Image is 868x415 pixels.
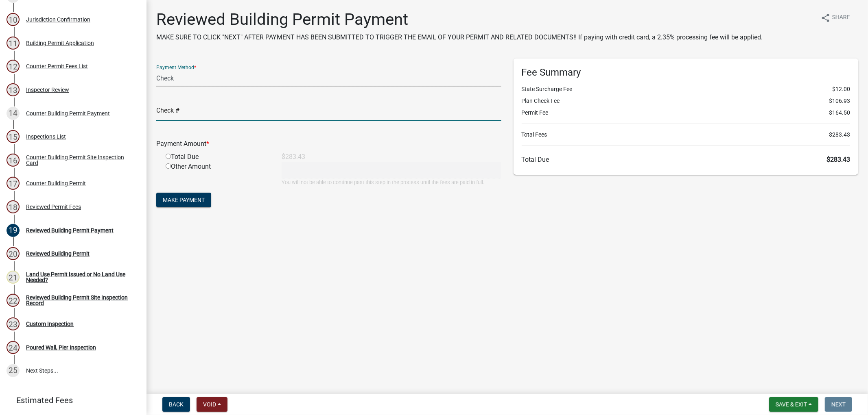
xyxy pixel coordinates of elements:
div: Inspector Review [26,87,69,93]
span: Back [169,401,184,408]
h6: Total Due [522,156,851,163]
span: $283.43 [826,156,850,163]
span: Next [831,401,846,408]
h1: Reviewed Building Permit Payment [156,10,763,29]
div: Jurisdiction Confirmation [26,17,90,22]
span: $283.43 [829,130,850,139]
i: share [821,13,831,23]
div: Building Permit Application [26,40,94,46]
div: 24 [7,341,20,354]
a: Estimated Fees [7,392,133,408]
p: MAKE SURE TO CLICK "NEXT" AFTER PAYMENT HAS BEEN SUBMITTED TO TRIGGER THE EMAIL OF YOUR PERMIT AN... [156,33,763,42]
div: 10 [7,13,20,26]
span: Share [832,13,850,23]
button: Make Payment [156,193,211,207]
div: 11 [7,37,20,50]
div: 17 [7,177,20,190]
div: 18 [7,200,20,213]
div: Counter Building Permit Payment [26,111,110,116]
button: Back [162,397,190,412]
button: Save & Exit [769,397,818,412]
li: Plan Check Fee [522,97,851,105]
div: 16 [7,154,20,167]
div: Counter Building Permit Site Inspection Card [26,154,133,166]
div: 14 [7,107,20,120]
h6: Fee Summary [522,67,851,78]
li: State Surcharge Fee [522,85,851,93]
div: Other Amount [160,162,275,186]
div: Land Use Permit Issued or No Land Use Needed? [26,272,133,283]
div: Reviewed Building Permit Payment [26,228,114,233]
div: 25 [7,364,20,377]
span: $164.50 [829,109,850,117]
div: 23 [7,317,20,330]
span: Save & Exit [776,401,807,408]
li: Total Fees [522,130,851,139]
div: Reviewed Building Permit Site Inspection Record [26,295,133,306]
div: Counter Building Permit [26,180,86,186]
button: Void [197,397,227,412]
span: Make Payment [163,197,205,203]
div: Total Due [160,152,275,162]
div: Payment Amount [150,139,507,149]
div: 15 [7,130,20,143]
button: Next [825,397,852,412]
div: Custom Inspection [26,321,74,327]
div: 20 [7,247,20,260]
div: Inspections List [26,134,66,139]
div: 22 [7,294,20,307]
div: Reviewed Permit Fees [26,204,81,210]
span: $12.00 [832,85,850,93]
div: Counter Permit Fees List [26,63,88,69]
span: Void [203,401,216,408]
button: shareShare [814,10,857,26]
div: 21 [7,271,20,284]
div: Reviewed Building Permit [26,251,90,256]
div: 12 [7,60,20,73]
span: $106.93 [829,97,850,105]
li: Permit Fee [522,109,851,117]
div: 13 [7,83,20,96]
div: 19 [7,224,20,237]
div: Poured Wall, Pier Inspection [26,345,96,350]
